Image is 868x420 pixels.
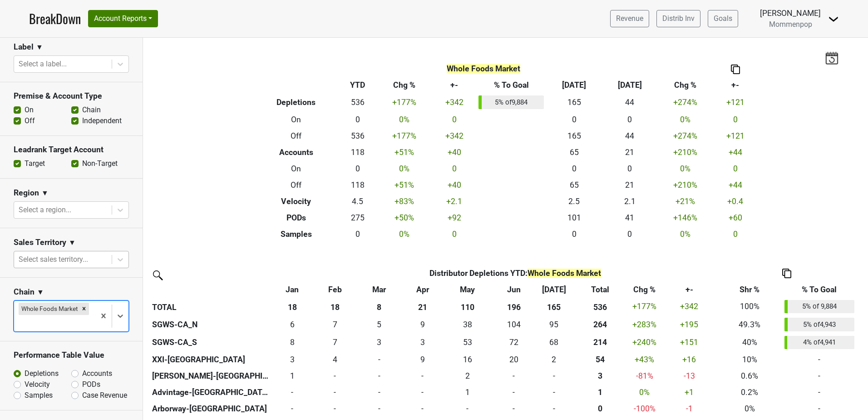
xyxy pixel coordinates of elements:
[254,128,339,144] th: Off
[546,77,602,93] th: [DATE]
[432,111,476,128] td: 0
[492,281,535,298] th: Jun: activate to sort column ascending
[432,128,476,144] td: +342
[316,370,354,382] div: -
[546,111,602,128] td: 0
[150,334,271,352] th: SGWS-CA_S
[356,400,402,417] td: 0
[663,370,715,382] div: -13
[538,336,571,348] div: 68
[316,386,354,398] div: -
[432,177,476,193] td: +40
[359,354,400,365] div: -
[572,351,628,368] th: 53.500
[663,354,715,365] div: +16
[447,64,520,73] span: Whole Foods Market
[445,319,489,330] div: 38
[492,298,535,316] th: 196
[575,403,626,415] div: 0
[254,111,339,128] th: On
[432,210,476,226] td: +92
[494,336,533,348] div: 72
[376,226,432,242] td: 0 %
[88,10,158,27] button: Account Reports
[356,334,402,352] td: 3
[494,403,533,415] div: -
[828,14,839,25] img: Dropdown Menu
[25,368,59,379] label: Depletions
[150,368,271,384] th: [PERSON_NAME]-[GEOGRAPHIC_DATA]
[376,210,432,226] td: +50 %
[316,403,354,415] div: -
[575,336,626,348] div: 214
[713,111,757,128] td: 0
[713,210,757,226] td: +60
[658,93,714,111] td: +274 %
[656,10,700,27] a: Distrib Inv
[314,368,356,384] td: 0
[404,386,441,398] div: -
[359,319,400,330] div: 5
[731,65,740,74] img: Copy to clipboard
[150,315,271,334] th: SGWS-CA_N
[572,298,628,316] th: 536
[443,400,492,417] td: 0
[663,319,715,330] div: +195
[628,281,661,298] th: Chg %: activate to sort column ascending
[339,93,376,111] td: 536
[254,226,339,242] th: Samples
[404,336,441,348] div: 3
[402,368,443,384] td: 0
[359,336,400,348] div: 3
[628,334,661,352] td: +240 %
[432,93,476,111] td: +342
[376,177,432,193] td: +51 %
[538,403,571,415] div: -
[575,319,626,330] div: 264
[443,315,492,334] td: 38
[150,384,271,400] th: Advintage-[GEOGRAPHIC_DATA]
[14,91,129,101] h3: Premise & Account Type
[610,10,649,27] a: Revenue
[29,9,81,28] a: BreakDown
[273,403,311,415] div: -
[273,336,311,348] div: 8
[273,354,311,365] div: 3
[356,298,402,316] th: 8
[661,281,717,298] th: +-: activate to sort column ascending
[150,400,271,417] th: Arborway-[GEOGRAPHIC_DATA]
[546,144,602,160] td: 65
[356,351,402,368] td: 0
[494,386,533,398] div: -
[404,354,441,365] div: 9
[339,177,376,193] td: 118
[536,384,572,400] td: 0
[572,384,628,400] th: 1.000
[432,144,476,160] td: +40
[546,93,602,111] td: 165
[492,400,535,417] td: 0
[628,315,661,334] td: +283 %
[492,334,535,352] td: 72
[443,384,492,400] td: 1
[14,238,66,247] h3: Sales Territory
[36,42,43,53] span: ▼
[14,145,129,155] h3: Leadrank Target Account
[339,226,376,242] td: 0
[575,370,626,382] div: 3
[356,384,402,400] td: 0
[404,403,441,415] div: -
[339,210,376,226] td: 275
[445,354,489,365] div: 16
[602,77,658,93] th: [DATE]
[445,403,489,415] div: -
[339,128,376,144] td: 536
[404,319,441,330] div: 9
[37,287,44,298] span: ▼
[546,128,602,144] td: 165
[708,10,738,27] a: Goals
[314,351,356,368] td: 4
[339,77,376,93] th: YTD
[536,334,572,352] td: 68
[494,354,533,365] div: 20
